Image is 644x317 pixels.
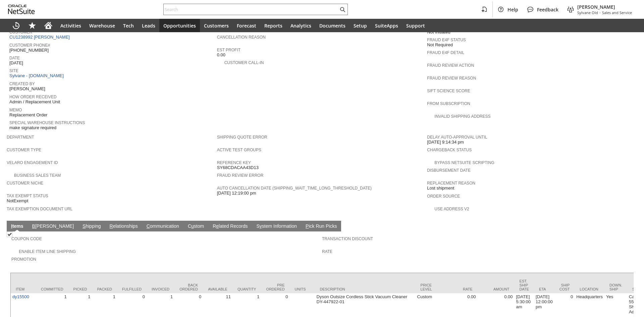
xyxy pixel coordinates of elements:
a: Support [402,19,429,32]
a: SuiteApps [371,19,402,32]
a: Fraud Review Error [217,173,264,178]
div: Picked [73,287,87,291]
span: Not Initiated [427,30,450,35]
span: P [306,223,309,229]
a: Tax Exempt Status [7,194,48,198]
span: [DATE] 9:14:34 pm [427,140,464,145]
span: u [191,223,194,229]
div: Location [580,287,599,291]
span: Analytics [290,22,311,29]
div: Description [320,287,411,291]
a: Customer [9,30,32,35]
div: Packed [97,287,112,291]
div: Back Ordered [179,283,198,291]
a: Leads [138,19,159,32]
a: Reports [260,19,286,32]
a: Coupon Code [11,236,42,241]
a: Date [9,56,20,60]
div: Down. Ship [609,283,622,291]
span: Admin / Replacement Unit [9,99,60,105]
a: Customer Phone# [9,43,50,48]
a: Bypass NetSuite Scripting [434,160,494,165]
a: Related Records [211,223,249,230]
a: Delay Auto-Approval Until [427,135,487,140]
a: Fraud Review Action [427,63,474,68]
svg: Shortcuts [28,21,36,30]
span: Documents [319,22,345,29]
span: NotExempt [7,198,28,204]
a: Reference Key [217,160,251,165]
a: Auto Cancellation Date (shipping_wait_time_long_threshold_date) [217,186,372,191]
span: Setup [354,22,367,29]
a: Analytics [286,19,315,32]
a: Pick Run Picks [304,223,338,230]
a: Rate [322,249,332,254]
span: Sylvane Old [577,10,598,15]
div: ETA [539,287,549,291]
div: Units [295,287,310,291]
a: Documents [315,19,350,32]
a: Created By [9,82,35,86]
svg: Recent Records [12,21,20,30]
span: R [110,223,113,229]
a: Activities [56,19,85,32]
span: SuiteApps [375,22,398,29]
a: Order Source [427,194,460,199]
a: From Subscription [427,101,470,106]
a: Communication [145,223,181,230]
a: Relationships [108,223,140,230]
div: Est. Ship Date [520,279,529,291]
a: Est Profit [217,48,240,52]
div: Price Level [421,283,436,291]
a: Chargeback Status [427,148,472,152]
span: SY68CDACAA43D13 [217,165,259,170]
span: S [83,223,86,229]
a: Sift Science Score [427,89,470,93]
a: Business Sales Team [14,173,61,178]
a: dy15500 [12,294,29,299]
a: CU1238992 [PERSON_NAME] [9,35,71,40]
a: Velaro Engagement ID [7,160,58,165]
a: Unrolled view on [625,222,633,230]
span: Lost shipment [427,186,454,191]
a: Setup [350,19,371,32]
span: Help [507,6,518,13]
a: Items [9,223,25,230]
span: [PHONE_NUMBER] [9,48,49,53]
span: C [147,223,150,229]
a: Home [40,19,56,32]
a: Shipping [81,223,103,230]
span: Activities [60,22,81,29]
a: Tech [119,19,138,32]
div: Item [16,287,31,291]
a: Transaction Discount [322,236,373,241]
span: [DATE] [9,60,23,66]
div: Fulfilled [122,287,142,291]
a: System Information [255,223,299,230]
a: Disbursement Date [427,168,471,173]
div: Rate [446,287,473,291]
svg: logo [8,5,35,14]
a: Fraud Review Reason [427,76,476,81]
span: Leads [142,22,155,29]
a: Cancellation Reason [217,35,266,40]
a: Customers [200,19,233,32]
span: make signature required [9,125,56,130]
a: Promotion [11,257,36,262]
a: Customer Niche [7,181,43,186]
a: Opportunities [159,19,200,32]
a: Enable Item Line Shipping [19,249,76,254]
a: Invalid Shipping Address [434,114,490,119]
a: Sylvane - [DOMAIN_NAME] [9,73,65,78]
a: Customer Type [7,148,41,152]
span: Tech [123,22,134,29]
a: Active Test Groups [217,148,261,152]
span: [PERSON_NAME] [577,4,632,10]
a: Tax Exemption Document URL [7,207,72,211]
a: Shipping Quote Error [217,135,267,140]
a: Fraud E4F Status [427,38,466,42]
div: Shortcuts [24,19,40,32]
span: Forecast [237,22,256,29]
a: Fraud E4F Detail [427,50,464,55]
a: Warehouse [85,19,119,32]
